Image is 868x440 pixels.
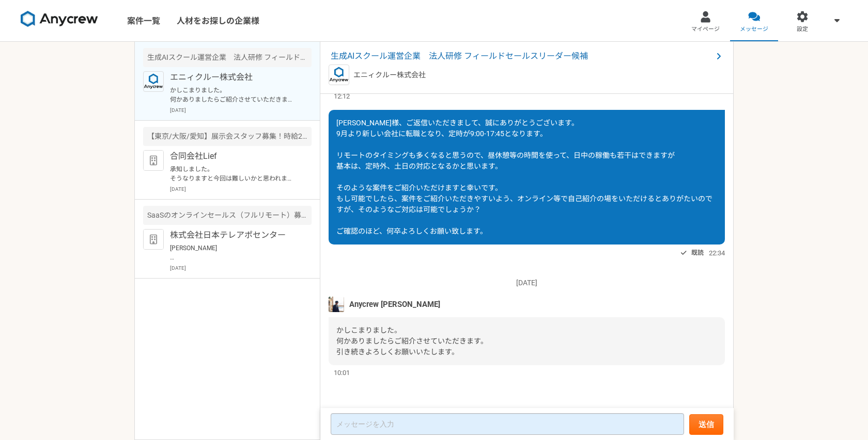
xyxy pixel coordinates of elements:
[691,247,704,259] span: 既読
[334,91,350,101] span: 12:12
[170,264,312,272] p: [DATE]
[170,86,298,104] p: かしこまりました。 何かありましたらご紹介させていただきます。 引き続きよろしくお願いいたします。
[170,243,298,262] p: [PERSON_NAME] お世話になっております。 ご返信いただきありがとうございます。 承知いたしました。 また機会がございましたらよろしくお願いいたします。
[329,278,725,288] p: [DATE]
[143,150,164,171] img: default_org_logo-42cde973f59100197ec2c8e796e4974ac8490bb5b08a0eb061ff975e4574aa76.png
[329,64,349,85] img: logo_text_blue_01.png
[21,11,98,27] img: 8DqYSo04kwAAAAASUVORK5CYII=
[170,185,312,193] p: [DATE]
[170,71,298,84] p: エニィクルー株式会社
[170,150,298,162] p: 合同会社Lief
[353,70,426,80] p: エニィクルー株式会社
[143,229,164,250] img: default_org_logo-42cde973f59100197ec2c8e796e4974ac8490bb5b08a0eb061ff975e4574aa76.png
[143,71,164,92] img: logo_text_blue_01.png
[170,229,298,241] p: 株式会社日本テレアポセンター
[797,25,808,34] span: 設定
[336,326,488,356] span: かしこまりました。 何かありましたらご紹介させていただきます。 引き続きよろしくお願いいたします。
[349,299,440,310] span: Anycrew [PERSON_NAME]
[329,297,344,312] img: tomoya_yamashita.jpeg
[691,25,720,34] span: マイページ
[689,414,723,435] button: 送信
[143,48,312,67] div: 生成AIスクール運営企業 法人研修 フィールドセールスリーダー候補
[709,248,725,258] span: 22:34
[336,119,712,235] span: [PERSON_NAME]様、ご返信いただきまして、誠にありがとうございます。 9月より新しい会社に転職となり、定時が9:00-17:45となります。 リモートのタイミングも多くなると思うので、...
[170,165,298,183] p: 承知しました。 そうなりますと今回は難しいかと思われますので別のご機会があればよろしくお願いします。
[331,50,712,62] span: 生成AIスクール運営企業 法人研修 フィールドセールスリーダー候補
[170,106,312,114] p: [DATE]
[143,127,312,146] div: 【東京/大阪/愛知】展示会スタッフ募集！時給2,000円！
[740,25,768,34] span: メッセージ
[143,206,312,225] div: SaaSのオンラインセールス（フルリモート）募集
[334,368,350,378] span: 10:01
